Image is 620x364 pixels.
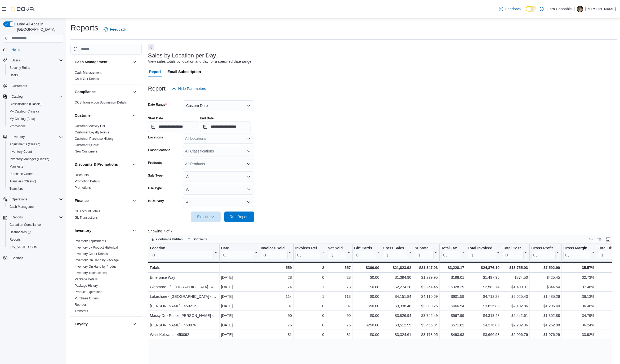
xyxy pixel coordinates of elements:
span: Promotion Details [75,179,100,183]
button: [US_STATE] CCRS [5,243,65,251]
div: Total Cost [503,246,524,259]
a: Inventory by Product Historical [75,246,118,249]
a: GL Account Totals [75,209,100,213]
span: Security Roles [10,66,30,70]
div: 557 [328,264,351,271]
a: Home [10,47,22,53]
button: Invoices Sold [261,246,292,259]
span: Purchase Orders [10,172,34,176]
a: GL Transactions [75,216,98,219]
div: Location [150,246,213,251]
div: $0.00 [354,274,379,281]
button: Promotions [5,123,65,130]
button: Transfers [5,185,65,192]
span: Transfers (Classic) [10,179,36,183]
button: Reports [5,236,65,243]
a: Feedback [101,24,128,35]
a: Promotions [75,186,91,190]
a: Reports [7,236,23,243]
span: Package Details [75,277,98,281]
label: Products [148,161,162,165]
span: Inventory Count [7,149,63,155]
div: $7,592.90 [531,264,560,271]
div: Compliance [70,99,142,108]
span: Manifests [7,163,63,170]
button: Compliance [75,89,130,95]
span: Customer Loyalty Points [75,130,109,134]
span: Report [149,66,161,77]
div: 28 [261,274,292,281]
span: Customer Queue [75,143,99,147]
button: Security Roles [5,64,65,71]
span: Manifests [10,164,23,169]
span: Home [12,48,20,52]
a: Promotions [7,123,28,129]
a: Inventory Adjustments [75,239,106,243]
button: Reports [10,214,25,221]
a: Inventory Count Details [75,252,108,256]
span: Email Subscription [167,66,201,77]
button: Inventory [75,228,130,233]
button: Run Report [224,212,254,222]
div: [DATE] [221,284,257,290]
span: 2 columns hidden [156,237,183,241]
button: Purchase Orders [5,170,65,178]
a: My Catalog (Beta) [7,116,37,122]
span: Inventory On Hand by Package [75,258,119,262]
div: $21,823.92 [383,264,411,271]
div: Gift Cards [354,246,375,251]
span: Canadian Compliance [7,222,63,228]
a: Customer Loyalty Points [75,131,109,134]
button: Total Tax [441,246,464,259]
button: Custom Date [183,100,254,111]
button: Cash Management [5,203,65,210]
div: Total Tax [441,246,460,259]
button: Classification (Classic) [5,100,65,108]
div: 0 [295,274,324,281]
input: Press the down key to open a popover containing a calendar. [148,122,199,132]
div: Total Tax [441,246,460,251]
span: Inventory [10,134,63,140]
div: Date [221,246,253,251]
nav: Complex example [3,44,63,276]
span: Customers [12,84,27,88]
span: GL Transactions [75,215,98,220]
button: Reports [1,214,65,221]
button: Settings [1,254,65,262]
div: [DATE] [221,274,257,281]
button: Location [150,246,218,259]
span: Cash Out Details [75,77,99,81]
h3: Compliance [75,89,96,95]
button: Subtotal [415,246,438,259]
span: Discounts [75,173,89,177]
a: Cash Management [7,204,38,210]
span: Feedback [110,27,126,32]
div: Finance [70,208,142,223]
button: Export [191,212,221,222]
button: Inventory Count [5,148,65,155]
a: [US_STATE] CCRS [7,244,39,250]
span: Inventory Count [10,150,32,154]
div: $1,394.90 [383,274,411,281]
div: $874.50 [503,274,528,281]
button: All [183,171,254,182]
button: Open list of options [247,136,251,141]
input: Press the down key to open a popover containing a calendar. [200,122,251,132]
button: Discounts & Promotions [131,161,137,168]
div: Gross Sales [383,246,407,251]
span: Inventory Adjustments [75,239,106,243]
button: Net Sold [328,246,351,259]
a: Classification (Classic) [7,101,44,107]
span: Reports [7,236,63,243]
button: Total Invoiced [468,246,499,259]
button: Customers [1,82,65,90]
button: Home [1,46,65,53]
button: Manifests [5,163,65,170]
h3: Sales by Location per Day [148,52,216,59]
span: Inventory On Hand by Product [75,264,117,269]
a: Promotion Details [75,179,100,183]
span: Classification (Classic) [10,102,42,106]
span: Transfers (Classic) [7,178,63,185]
span: Inventory Transactions [75,271,107,275]
a: Package History [75,284,98,287]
